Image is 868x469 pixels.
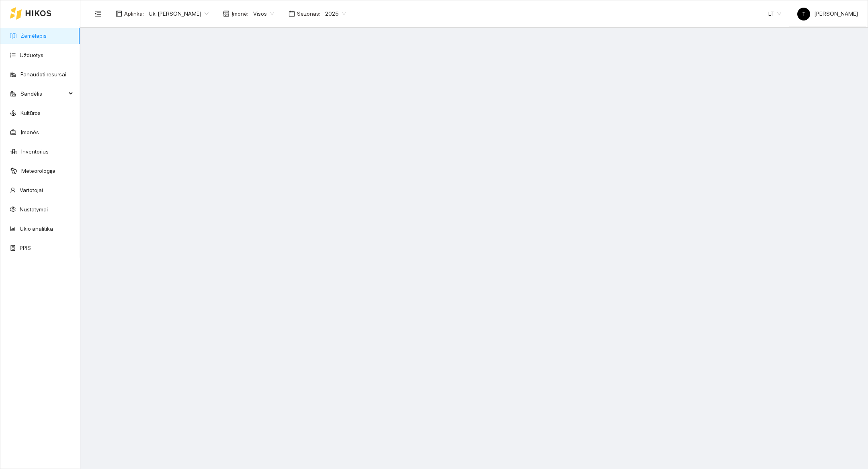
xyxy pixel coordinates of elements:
[21,148,49,155] a: Inventorius
[20,52,43,58] a: Užduotys
[20,110,41,116] a: Kultūros
[797,10,858,17] span: [PERSON_NAME]
[223,10,229,17] span: shop
[231,9,248,18] span: Įmonė :
[116,10,122,17] span: layout
[289,10,295,17] span: calendar
[149,8,209,20] span: Ūk. Sigitas Krivickas
[124,9,144,18] span: Aplinka :
[20,225,53,232] a: Ūkio analitika
[94,10,102,17] span: menu-fold
[20,245,31,251] a: PPIS
[90,6,106,22] button: menu-fold
[768,8,781,20] span: LT
[20,206,48,213] a: Nustatymai
[297,9,320,18] span: Sezonas :
[20,33,47,39] a: Žemėlapis
[20,71,66,78] a: Panaudoti resursai
[20,129,39,135] a: Įmonės
[253,8,274,20] span: Visos
[802,8,806,20] span: T
[20,86,66,102] span: Sandėlis
[20,187,43,193] a: Vartotojai
[325,8,346,20] span: 2025
[21,168,55,174] a: Meteorologija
